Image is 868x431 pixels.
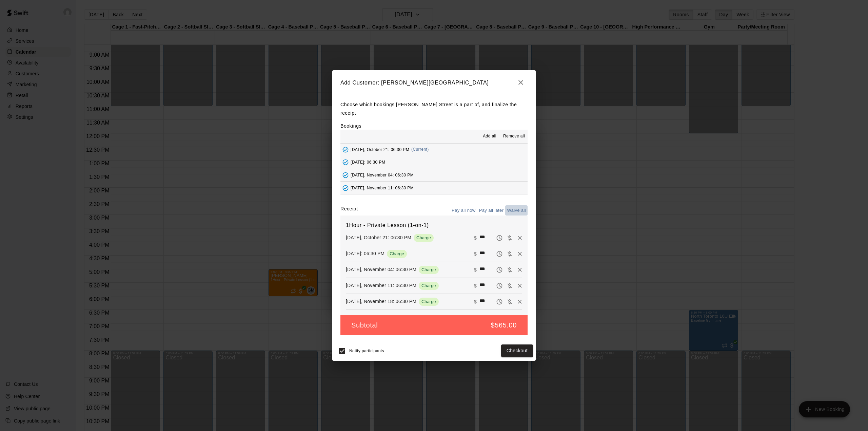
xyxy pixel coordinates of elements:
span: [DATE]: 06:30 PM [351,160,385,165]
p: $ [474,250,477,257]
p: $ [474,266,477,273]
h5: $565.00 [491,321,517,330]
span: Charge [414,235,434,240]
button: Remove [515,249,525,259]
span: Pay later [494,250,505,256]
button: Remove [515,281,525,291]
span: Charge [419,283,439,288]
button: Pay all now [450,205,477,216]
p: Choose which bookings [PERSON_NAME] Street is a part of, and finalize the receipt [340,100,528,117]
p: [DATE], October 21: 06:30 PM [346,234,411,241]
button: Pay all later [477,205,506,216]
span: Charge [387,251,407,256]
span: Pay later [494,282,505,288]
h5: Subtotal [351,321,378,330]
span: Pay later [494,266,505,272]
span: Waive payment [505,250,515,256]
p: [DATE]: 06:30 PM [346,250,384,257]
button: Added - Collect Payment [340,145,351,155]
label: Bookings [340,123,361,129]
span: Waive payment [505,282,515,288]
button: Checkout [501,344,533,357]
span: Add all [483,133,496,140]
span: [DATE], October 21: 06:30 PM [351,147,409,152]
button: Remove [515,233,525,243]
p: [DATE], November 04: 06:30 PM [346,266,416,273]
span: Charge [419,267,439,272]
p: [DATE], November 11: 06:30 PM [346,282,416,289]
h2: Add Customer: [PERSON_NAME][GEOGRAPHIC_DATA] [332,70,536,95]
p: $ [474,235,477,241]
span: Waive payment [505,298,515,304]
span: (Current) [411,147,429,152]
span: [DATE], November 11: 06:30 PM [351,185,414,190]
span: Charge [419,299,439,304]
p: $ [474,298,477,305]
button: Add all [479,131,500,142]
button: Remove all [500,131,528,142]
span: Pay later [494,298,505,304]
span: Waive payment [505,266,515,272]
span: Remove all [503,133,525,140]
button: Waive all [505,205,528,216]
h6: 1Hour - Private Lesson (1-on-1) [346,221,522,230]
button: Remove [515,265,525,275]
button: Added - Collect Payment [340,183,351,193]
span: [DATE], November 04: 06:30 PM [351,173,414,177]
button: Added - Collect Payment[DATE], October 21: 06:30 PM(Current) [340,144,528,156]
label: Receipt [340,205,358,216]
span: Waive payment [505,235,515,240]
p: $ [474,282,477,289]
button: Added - Collect Payment [340,157,351,167]
button: Added - Collect Payment [340,170,351,180]
span: Pay later [494,235,505,240]
button: Added - Collect Payment[DATE]: 06:30 PM [340,156,528,169]
button: Added - Collect Payment[DATE], November 04: 06:30 PM [340,169,528,182]
button: Added - Collect Payment[DATE], November 11: 06:30 PM [340,182,528,194]
p: [DATE], November 18: 06:30 PM [346,298,416,305]
span: Notify participants [349,349,384,353]
button: Remove [515,297,525,307]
